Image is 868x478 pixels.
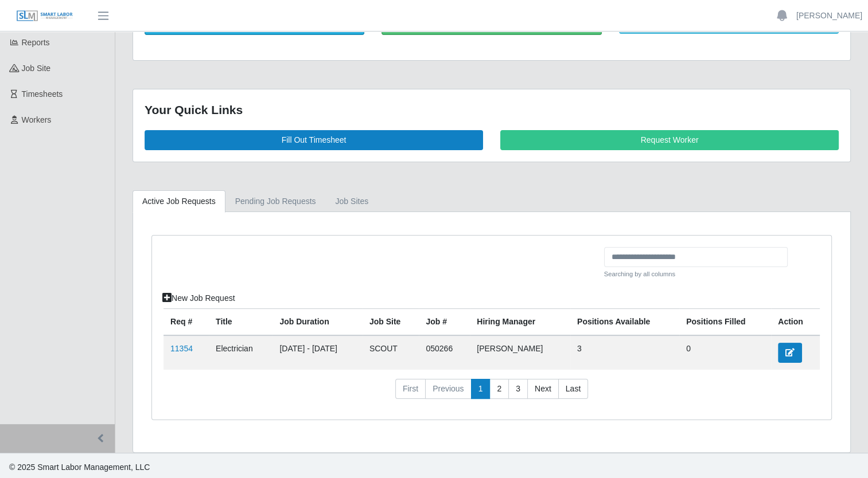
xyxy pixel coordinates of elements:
[471,379,491,399] a: 1
[363,335,419,370] td: SCOUT
[419,308,470,335] th: Job #
[558,379,588,399] a: Last
[771,308,820,335] th: Action
[170,344,193,353] a: 11354
[419,335,470,370] td: 050266
[508,379,528,399] a: 3
[527,379,559,399] a: Next
[500,130,839,150] a: Request Worker
[225,190,326,213] a: Pending Job Requests
[22,64,51,73] span: job site
[133,190,225,213] a: Active Job Requests
[570,308,679,335] th: Positions Available
[16,10,73,22] img: SLM Logo
[796,10,862,22] a: [PERSON_NAME]
[679,308,771,335] th: Positions Filled
[273,308,363,335] th: Job Duration
[22,38,50,47] span: Reports
[164,308,209,335] th: Req #
[273,335,363,370] td: [DATE] - [DATE]
[570,335,679,370] td: 3
[155,288,243,308] a: New Job Request
[363,308,419,335] th: job site
[164,379,820,409] nav: pagination
[145,130,483,150] a: Fill Out Timesheet
[604,269,788,279] small: Searching by all columns
[470,308,570,335] th: Hiring Manager
[326,190,379,213] a: job sites
[22,89,63,99] span: Timesheets
[145,101,839,119] div: Your Quick Links
[9,463,150,472] span: © 2025 Smart Labor Management, LLC
[209,335,273,370] td: Electrician
[209,308,273,335] th: Title
[679,335,771,370] td: 0
[470,335,570,370] td: [PERSON_NAME]
[22,115,52,124] span: Workers
[489,379,509,399] a: 2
